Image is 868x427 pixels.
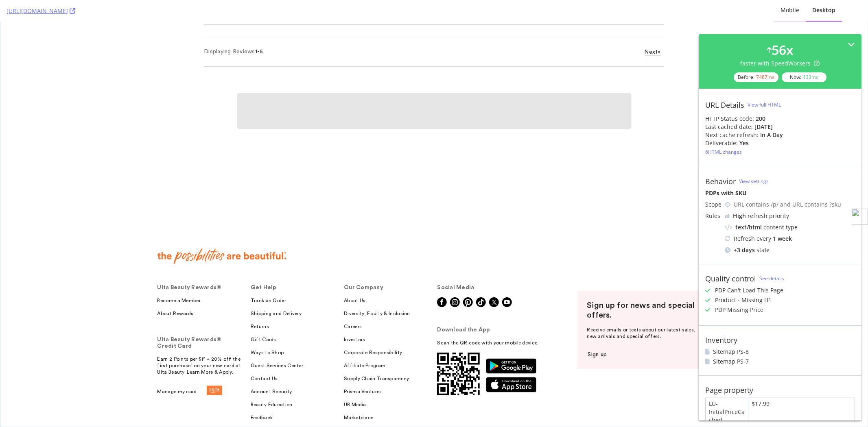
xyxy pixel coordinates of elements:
[733,212,789,220] div: refresh priority
[705,123,753,131] div: Last cached date:
[705,100,744,109] div: URL Details
[157,288,193,295] a: About Rewards
[715,286,783,294] div: PDP Can't Load This Page
[739,178,769,185] a: View settings
[250,288,301,295] span: Shipping and Delivery
[157,263,221,268] strong: Ulta Beauty Rewards®
[705,148,742,155] div: 6 HTML changes
[343,314,365,321] a: Investors
[739,139,749,147] div: Yes
[157,366,222,373] a: Manage my card
[734,72,778,82] div: Before:
[437,305,490,311] strong: Download the App
[852,209,868,225] img: side-widget.svg
[715,296,772,304] div: Product - Missing H1
[705,357,855,366] li: Sitemap PS-7
[588,330,607,335] span: Sign up
[250,379,292,386] a: Beauty Education
[705,131,759,139] div: Next cache refresh:
[734,246,755,254] div: + 3 days
[343,379,365,386] a: UB Media
[437,331,479,373] svg: Q R Code
[725,246,855,254] div: stale
[734,200,855,209] div: URL contains /p/ and URL contains ?sku
[760,131,783,139] div: in a day
[741,59,820,68] div: faster with SpeedWorkers
[343,392,373,399] a: Marketplace
[250,314,276,321] a: Gift Cards
[725,223,855,231] div: content type
[437,318,570,324] p: Scan the QR code with your mobile device.
[705,189,855,197] div: PDPs with SKU
[587,279,701,298] h2: Sign up for news and special offers.
[705,348,855,356] li: Sitemap PS-8
[748,98,781,111] button: View full HTML
[343,353,409,360] a: Supply Chain Transparency
[250,263,276,268] strong: Get Help
[250,340,303,347] a: Guest Services Center
[725,214,730,218] img: cRr4yx4cyByr8BeLxltRlzBPIAAAAAElFTkSuQmCC
[157,366,197,373] span: Manage my card
[705,200,722,209] div: Scope
[705,115,855,123] div: HTTP Status code:
[772,41,794,59] div: 56 x
[748,398,855,426] div: $17.99
[343,301,361,308] a: Careers
[705,139,738,147] div: Deliverable:
[343,263,383,268] strong: Our Company
[705,177,736,186] div: Behavior
[203,27,255,33] span: Displaying Reviews
[157,226,286,242] img: the possibilities are beautiful
[7,7,75,15] a: [URL][DOMAIN_NAME]
[782,72,826,82] div: Now:
[748,101,781,108] div: View full HTML
[157,334,244,353] a: Earn 2 Points per $1² + 20% off the first purchase¹ on your new card at Ulta Beauty. Learn More &...
[831,368,855,392] button: back to top
[157,275,201,282] a: Become a Member
[250,392,272,399] button: Feedback
[255,27,263,33] span: 1-5
[706,398,748,426] div: LU-InitialPriceCached
[250,366,292,373] a: Account Security
[705,274,756,283] div: Quality control
[437,263,474,268] strong: Social Media
[756,74,774,81] div: 7487 ms
[735,223,762,231] div: text/html
[343,366,382,373] a: Prisma Ventures
[658,27,660,33] span: »
[644,27,660,33] a: Next
[343,288,410,295] a: Diversity, Equity & Inclusion
[803,74,818,81] div: 133 ms
[250,327,284,334] a: Ways to Shop
[725,235,855,243] div: Refresh every
[343,275,365,282] a: About Us
[781,6,799,14] div: Mobile
[250,275,286,282] a: Track an Order
[705,147,742,157] button: 6HTML changes
[250,353,278,360] span: Contact Us
[343,327,402,334] a: Corporate Responsibility
[705,386,753,394] div: Page property
[773,235,792,243] div: 1 week
[343,340,385,347] a: Affiliate Program
[587,305,700,318] p: Receive emails or texts about our latest sales, new arrivals and special offers.
[759,275,784,282] a: See details
[250,301,269,308] a: Returns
